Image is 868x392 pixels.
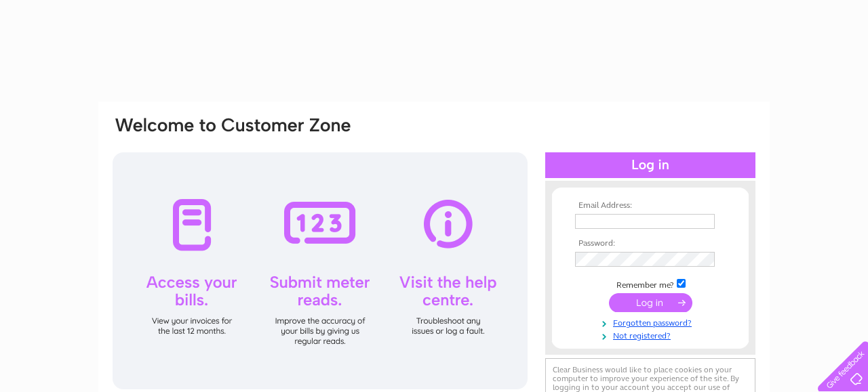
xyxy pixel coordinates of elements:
input: Submit [609,293,692,312]
th: Password: [572,239,729,248]
td: Remember me? [572,277,729,290]
a: Not registered? [575,328,729,341]
th: Email Address: [572,201,729,211]
a: Forgotten password? [575,315,729,328]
